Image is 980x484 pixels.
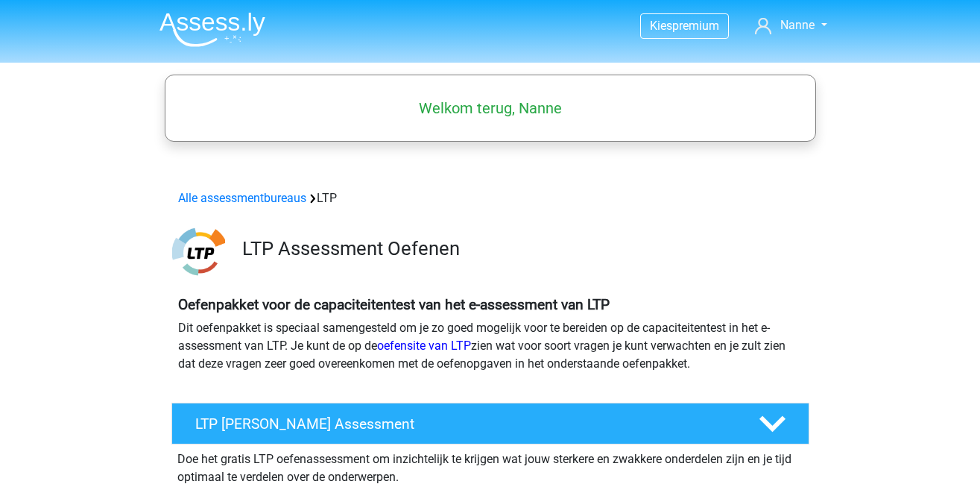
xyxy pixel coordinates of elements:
[172,225,225,278] img: ltp.png
[178,319,803,373] p: Dit oefenpakket is speciaal samengesteld om je zo goed mogelijk voor te bereiden op de capaciteit...
[672,19,719,33] span: premium
[780,18,815,32] span: Nanne
[242,237,797,260] h3: LTP Assessment Oefenen
[650,19,672,33] span: Kies
[178,296,610,313] b: Oefenpakket voor de capaciteitentest van het e-assessment van LTP
[377,339,471,353] a: oefensite van LTP
[641,16,728,36] a: Kiespremium
[165,403,815,444] a: LTP [PERSON_NAME] Assessment
[172,189,809,207] div: LTP
[178,191,306,205] a: Alle assessmentbureaus
[195,415,735,433] h4: LTP [PERSON_NAME] Assessment
[172,99,809,117] h5: Welkom terug, Nanne
[749,16,832,34] a: Nanne
[159,12,265,47] img: Assessly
